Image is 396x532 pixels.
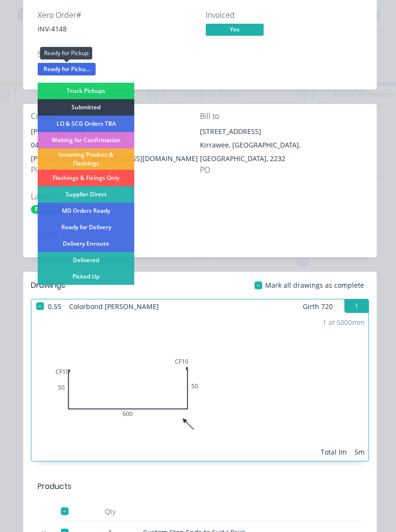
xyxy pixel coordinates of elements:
div: Contact [31,112,200,121]
span: Colorbond [PERSON_NAME] [65,299,163,313]
div: 5m [354,447,365,457]
span: 0.55 [44,299,65,313]
div: Waiting for Confirmation [38,132,134,148]
div: Flashings & Fixings Only [38,170,134,186]
div: Status [38,50,194,59]
span: Ready for Picku... [38,63,96,75]
span: Yes [206,24,264,36]
div: [STREET_ADDRESS]Kirrawee, [GEOGRAPHIC_DATA], [GEOGRAPHIC_DATA], 2232 [200,125,369,165]
div: Submitted [38,99,134,116]
div: 0407 258 033 [31,138,200,152]
div: Picked Up [38,268,134,285]
div: Drawings [31,280,65,291]
span: Mark all drawings as complete [265,280,364,290]
button: 1 [344,299,368,313]
div: PO [200,165,369,175]
div: Total lm [321,447,347,457]
div: [STREET_ADDRESS] [200,125,369,138]
div: Pick up [31,165,200,175]
div: Ready for Pickup [40,47,92,59]
div: Notes [38,229,362,238]
div: Supplier Direct [38,186,134,203]
div: Delivered [38,252,134,268]
div: [PERSON_NAME]0407 258 033[PERSON_NAME][EMAIL_ADDRESS][DOMAIN_NAME] [31,125,200,165]
div: Kirrawee, [GEOGRAPHIC_DATA], [GEOGRAPHIC_DATA], 2232 [200,138,369,165]
div: Incoming Product & Flashings [38,148,134,170]
div: Invoiced [206,11,362,20]
div: Xero Order # [38,11,194,20]
div: Labels [31,192,200,201]
div: LO & SCG Orders TBA [38,116,134,132]
span: Girth 720 [303,299,333,313]
div: Qty [81,502,139,521]
div: MD Orders Ready [38,203,134,219]
div: [PERSON_NAME] [31,125,200,138]
div: Truck Pickups [38,83,134,99]
div: 1 at 5000mm [323,317,365,327]
button: Ready for Picku... [38,63,96,77]
div: Delivery Enroute [38,236,134,252]
div: Bill to [200,112,369,121]
div: INV-4148 [38,24,194,34]
div: Ready for Delivery [38,219,134,236]
div: Flashings [31,205,65,214]
div: Products [38,481,71,492]
div: [PERSON_NAME][EMAIL_ADDRESS][DOMAIN_NAME] [31,152,200,165]
div: 0CF1050600CF10501 at 5000mmTotal lm5m [31,313,368,461]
